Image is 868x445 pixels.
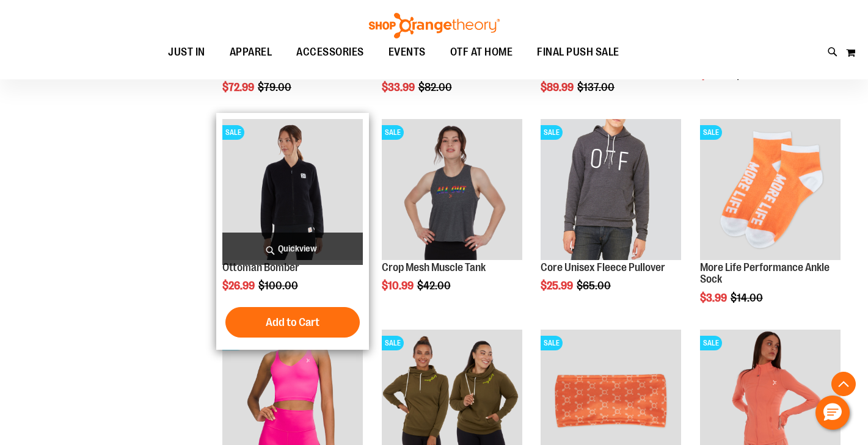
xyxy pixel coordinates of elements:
img: Product image for Ottoman Bomber [222,119,363,259]
a: APPAREL [217,38,285,67]
a: Quickview [222,233,363,265]
a: Crop Mesh Muscle Tank [382,261,486,273]
span: EVENTS [388,38,426,66]
a: Product image for Core Unisex Fleece PulloverSALE [541,119,681,261]
span: $26.99 [222,280,257,292]
span: ACCESSORIES [296,38,364,66]
span: SALE [541,125,563,140]
div: product [376,113,528,323]
span: $65.00 [577,280,613,292]
span: $79.00 [258,81,293,93]
a: Product image for Crop Mesh Muscle TankSALE [382,119,522,261]
button: Back To Top [831,372,856,396]
button: Hello, have a question? Let’s chat. [815,396,850,430]
span: $33.99 [382,81,417,93]
span: FINAL PUSH SALE [537,38,619,66]
span: $42.00 [417,280,453,292]
span: $14.00 [731,292,765,304]
a: OTF AT HOME [438,38,525,67]
span: SALE [541,336,563,350]
a: ACCESSORIES [284,38,376,67]
a: Core Unisex Fleece Pullover [541,261,665,273]
a: FINAL PUSH SALE [525,38,632,66]
a: Ottoman Bomber [222,261,299,273]
div: product [534,113,687,323]
span: JUST IN [168,38,205,66]
span: $89.99 [541,81,575,93]
button: Add to Cart [225,307,360,338]
img: Product image for Core Unisex Fleece Pullover [541,119,681,259]
div: product [694,113,847,335]
span: OTF AT HOME [450,38,513,66]
div: product [216,113,369,350]
a: JUST IN [156,38,217,67]
span: $10.99 [382,280,415,292]
span: SALE [222,125,244,140]
a: Product image for Ottoman BomberSALE [222,119,363,261]
span: SALE [700,125,722,140]
a: Product image for More Life Performance Ankle SockSALE [700,119,841,261]
span: $72.99 [222,81,256,93]
span: $25.99 [541,280,575,292]
span: SALE [700,336,722,350]
a: EVENTS [376,38,438,67]
span: SALE [382,125,404,140]
span: APPAREL [230,38,272,66]
img: Shop Orangetheory [367,13,501,38]
span: SALE [382,336,404,350]
span: $3.99 [700,292,729,304]
span: Add to Cart [266,316,319,329]
span: $137.00 [577,81,616,93]
img: Product image for More Life Performance Ankle Sock [700,119,841,259]
span: $100.00 [258,280,300,292]
span: $82.00 [418,81,454,93]
img: Product image for Crop Mesh Muscle Tank [382,119,522,259]
a: More Life Performance Ankle Sock [700,261,830,286]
